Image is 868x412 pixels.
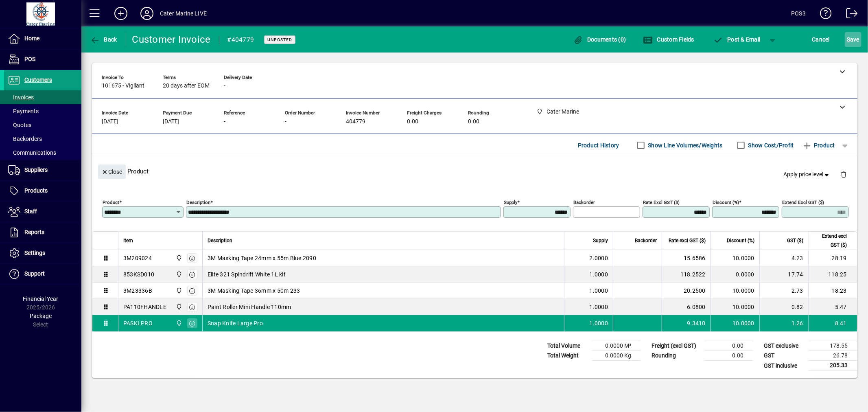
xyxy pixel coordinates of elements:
td: 0.00 [704,351,753,361]
button: Product [798,138,839,153]
span: Item [123,236,133,245]
button: Cancel [810,32,832,47]
span: Settings [24,250,45,256]
span: 404779 [346,118,365,125]
td: 10.0000 [711,283,759,299]
td: GST inclusive [760,361,809,371]
span: 1.0000 [590,270,608,278]
div: PA110FHANDLE [123,303,166,311]
label: Show Line Volumes/Weights [647,141,723,149]
td: 4.23 [759,250,808,266]
a: Backorders [4,132,81,146]
div: 118.2522 [667,270,706,278]
mat-label: Description [186,199,210,205]
td: 0.0000 M³ [592,341,641,351]
td: 205.33 [809,361,857,371]
a: Invoices [4,90,81,104]
span: Snap Knife Large Pro [208,319,263,327]
span: 3M Masking Tape 24mm x 55m Blue 2090 [208,254,316,262]
button: Save [845,32,861,47]
span: Description [208,236,232,245]
td: 26.78 [809,351,857,361]
td: 0.0000 Kg [592,351,641,361]
span: Products [24,187,48,194]
a: Suppliers [4,160,81,180]
td: 0.00 [704,341,753,351]
span: GST ($) [787,236,803,245]
a: Reports [4,222,81,243]
button: Delete [834,164,853,184]
span: Staff [24,208,37,215]
td: 10.0000 [711,315,759,331]
button: Close [98,164,126,179]
span: Financial Year [23,296,59,302]
span: ave [847,33,859,46]
button: Custom Fields [641,32,696,47]
span: Support [24,270,45,277]
span: Product [802,139,835,152]
div: POS3 [791,7,806,20]
button: Product History [575,138,623,153]
div: Product [92,156,857,186]
span: Cater Marine [174,254,183,263]
span: Back [90,36,117,43]
mat-label: Rate excl GST ($) [643,199,680,205]
span: Cater Marine [174,286,183,295]
span: [DATE] [102,118,118,125]
span: Backorder [635,236,657,245]
a: Communications [4,146,81,160]
div: PASKLPRO [123,319,153,327]
span: ost & Email [713,36,761,43]
app-page-header-button: Back [81,32,126,47]
a: Logout [840,2,858,28]
td: 118.25 [808,266,857,283]
span: 3M Masking Tape 36mm x 50m 233 [208,287,300,295]
span: Suppliers [24,167,48,173]
span: [DATE] [163,118,179,125]
button: Back [88,32,119,47]
td: 5.47 [808,299,857,315]
app-page-header-button: Close [96,168,128,175]
a: Knowledge Base [814,2,832,28]
span: Invoices [8,94,34,101]
div: 20.2500 [667,287,706,295]
mat-label: Discount (%) [713,199,739,205]
span: Product History [578,139,619,152]
span: Extend excl GST ($) [813,232,847,250]
mat-label: Supply [504,199,517,205]
td: Total Weight [543,351,592,361]
a: Quotes [4,118,81,132]
span: Supply [593,236,608,245]
span: Custom Fields [643,36,694,43]
span: 1.0000 [590,303,608,311]
td: 10.0000 [711,250,759,266]
span: Discount (%) [727,236,754,245]
td: 0.0000 [711,266,759,283]
span: Rate excl GST ($) [669,236,706,245]
td: 0.82 [759,299,808,315]
span: 1.0000 [590,287,608,295]
td: 178.55 [809,341,857,351]
span: Apply price level [784,170,831,179]
a: Support [4,264,81,284]
span: S [847,36,850,43]
span: Cater Marine [174,302,183,311]
a: Settings [4,243,81,263]
span: Home [24,35,39,42]
span: Documents (0) [573,36,626,43]
span: 2.0000 [590,254,608,262]
span: Payments [8,108,39,114]
span: Communications [8,149,56,156]
span: Customers [24,77,52,83]
span: 1.0000 [590,319,608,327]
span: Quotes [8,122,31,128]
div: 6.0800 [667,303,706,311]
span: P [728,36,731,43]
span: Backorders [8,136,42,142]
div: 853KSD010 [123,270,154,278]
td: 28.19 [808,250,857,266]
td: Freight (excl GST) [647,341,704,351]
span: Reports [24,229,44,235]
button: Profile [134,6,160,21]
td: GST exclusive [760,341,809,351]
